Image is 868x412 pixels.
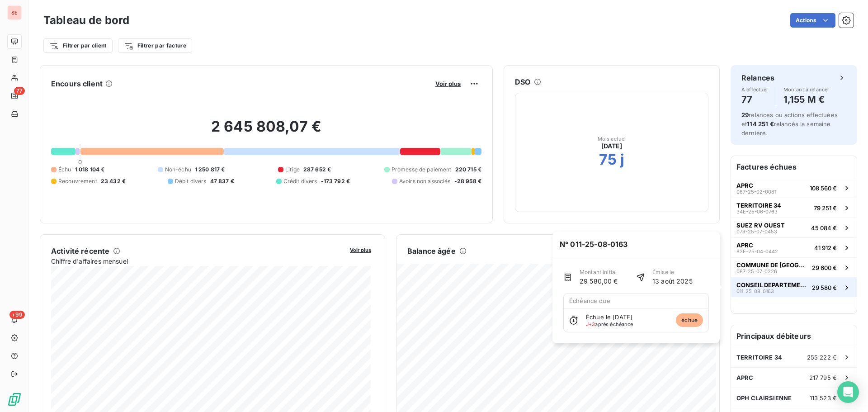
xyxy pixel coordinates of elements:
h6: Activité récente [51,246,109,256]
span: après échéance [586,322,633,327]
span: TERRITOIRE 34 [736,202,781,209]
h3: Tableau de bord [43,12,129,28]
button: Actions [790,13,835,28]
img: Logo LeanPay [7,392,22,407]
button: APRC087-25-02-0081108 560 € [731,178,857,198]
span: Voir plus [350,247,371,253]
span: 23 432 € [101,177,126,185]
span: 087-25-07-0226 [736,269,777,274]
span: Émise le [652,268,693,276]
button: APRC83E-25-04-044241 912 € [731,237,857,257]
h2: j [620,151,624,169]
h6: Relances [741,72,774,83]
span: OPH CLAIRSIENNE [736,394,792,402]
span: +99 [9,311,25,319]
span: relances ou actions effectuées et relancés la semaine dernière. [741,111,838,137]
span: J+3 [586,321,595,327]
span: Échue le [DATE] [586,313,632,321]
span: Promesse de paiement [392,166,452,174]
span: 114 251 € [747,120,774,128]
h6: Encours client [51,78,103,89]
span: COMMUNE DE [GEOGRAPHIC_DATA] [736,261,808,269]
span: 13 août 2025 [652,276,693,286]
span: 1 018 104 € [75,166,105,174]
span: 287 652 € [303,166,331,174]
span: -28 958 € [454,177,481,185]
h2: 75 [599,151,617,169]
span: 087-25-02-0081 [736,189,776,194]
button: Filtrer par facture [118,38,192,53]
button: COMMUNE DE [GEOGRAPHIC_DATA]087-25-07-022629 600 € [731,257,857,277]
span: APRC [736,182,753,189]
h6: Principaux débiteurs [731,325,857,347]
span: Débit divers [175,177,207,185]
h4: 1,155 M € [783,92,830,107]
button: CONSEIL DEPARTEMENTAL DE L'AUDE011-25-08-016329 580 € [731,277,857,297]
span: N° 011-25-08-0163 [552,232,635,257]
span: Montant à relancer [783,87,830,92]
span: Échéance due [569,297,610,304]
button: SUEZ RV OUEST079-25-07-045345 084 € [731,218,857,237]
span: [DATE] [601,142,623,151]
span: 011-25-08-0163 [736,289,774,294]
span: 255 222 € [807,354,837,361]
span: À effectuer [741,87,769,92]
span: 47 837 € [210,177,234,185]
span: 83E-25-04-0442 [736,249,778,254]
span: Recouvrement [58,177,97,185]
span: 079-25-07-0453 [736,229,777,234]
span: 79 251 € [814,204,837,212]
span: 29 580 € [812,284,837,291]
button: TERRITOIRE 3434E-25-06-076379 251 € [731,198,857,218]
span: Chiffre d'affaires mensuel [51,256,344,266]
span: 29 580,00 € [580,276,618,286]
h4: 77 [741,92,769,107]
span: 29 [741,111,749,118]
span: Crédit divers [283,177,317,185]
span: APRC [736,242,753,249]
span: -173 792 € [321,177,350,185]
span: 45 084 € [811,224,837,232]
span: 108 560 € [810,185,837,192]
span: 34E-25-06-0763 [736,209,778,214]
span: CONSEIL DEPARTEMENTAL DE L'AUDE [736,281,808,289]
span: 0 [78,158,82,166]
span: 113 523 € [810,394,837,402]
span: 29 600 € [812,264,837,271]
span: échue [676,313,703,327]
span: 41 912 € [814,244,837,251]
span: Non-échu [165,166,191,174]
span: Litige [285,166,300,174]
button: Filtrer par client [43,38,113,53]
h6: Balance âgée [407,246,456,256]
span: 1 250 817 € [195,166,225,174]
button: Voir plus [347,246,374,254]
span: 77 [14,87,25,95]
span: Voir plus [435,80,461,87]
h6: Factures échues [731,156,857,178]
span: Avoirs non associés [399,177,451,185]
span: SUEZ RV OUEST [736,222,785,229]
div: SE [7,5,22,20]
button: Voir plus [433,80,463,88]
h2: 2 645 808,07 € [51,118,481,145]
span: 220 715 € [455,166,481,174]
span: TERRITOIRE 34 [736,354,782,361]
span: Mois actuel [598,136,626,142]
span: Échu [58,166,71,174]
span: 217 795 € [809,374,837,381]
h6: DSO [515,76,530,87]
div: Open Intercom Messenger [837,381,859,403]
span: APRC [736,374,754,381]
span: Montant initial [580,268,618,276]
